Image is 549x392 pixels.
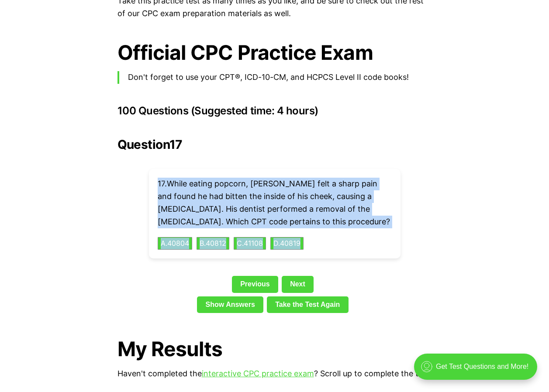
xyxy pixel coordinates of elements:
a: Previous [232,276,278,292]
h3: 100 Questions (Suggested time: 4 hours) [117,105,432,117]
button: D.40819 [270,237,304,250]
p: 17 . While eating popcorn, [PERSON_NAME] felt a sharp pain and found he had bitten the inside of ... [158,178,392,228]
blockquote: Don't forget to use your CPT®, ICD-10-CM, and HCPCS Level II code books! [117,71,432,84]
button: C.41108 [234,237,266,250]
h2: Question 17 [117,138,432,151]
a: Next [282,276,314,292]
button: B.40812 [197,237,229,250]
h1: Official CPC Practice Exam [117,41,432,64]
p: Haven't completed the ? Scroll up to complete the test! [117,368,432,380]
a: Take the Test Again [267,296,349,313]
h1: My Results [117,337,432,361]
button: A.40804 [158,237,192,250]
a: interactive CPC practice exam [202,369,314,378]
a: Show Answers [197,296,263,313]
iframe: portal-trigger [407,349,549,392]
